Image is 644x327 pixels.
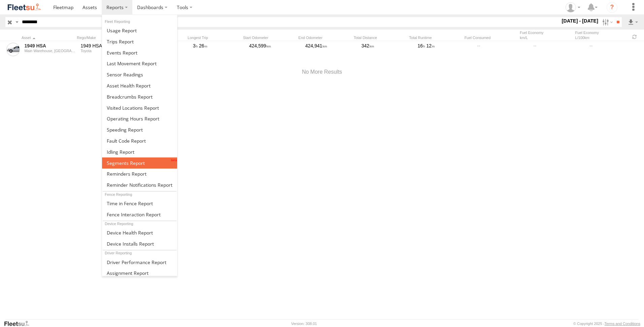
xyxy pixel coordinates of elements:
span: 26 [199,43,207,48]
div: Hussain Daffa [563,2,583,12]
div: L/100km [575,35,628,40]
a: Terms and Conditions [605,322,640,326]
div: Longest Trip [188,35,240,40]
div: Main Warehouse, [GEOGRAPHIC_DATA] [24,49,76,53]
a: Visited Locations Report [102,102,177,113]
a: Visit our Website [4,320,35,327]
span: 16 [418,43,425,48]
div: Fuel Consumed [464,35,517,40]
div: Click to Sort [22,35,74,40]
div: 342 [360,42,414,57]
a: Fence Interaction Report [102,209,177,220]
a: Fleet Speed Report [102,124,177,135]
a: Last Movement Report [102,58,177,69]
span: Refresh [631,34,639,40]
div: Fuel Economy [575,30,628,40]
a: Device Installs Report [102,238,177,249]
label: [DATE] - [DATE] [560,17,600,25]
div: 424,941 [304,42,358,57]
div: 424,599 [248,42,302,57]
a: Breadcrumbs Report [102,91,177,102]
a: Assignment Report [102,267,177,279]
div: km/L [520,35,572,40]
div: Start Odometer [243,35,295,40]
a: Reminders Report [102,169,177,180]
a: Trips Report [102,36,177,47]
a: Asset Operating Hours Report [102,113,177,124]
a: Sensor Readings [102,69,177,80]
div: Toyota [80,49,132,53]
div: Rego/Make [77,35,129,40]
div: End Odometer [298,35,351,40]
img: fleetsu-logo-horizontal.svg [7,3,42,12]
a: 1949 HSA [24,43,76,49]
a: Usage Report [102,25,177,36]
a: Time in Fences Report [102,198,177,209]
a: Service Reminder Notifications Report [102,179,177,190]
a: Driver Performance Report [102,257,177,268]
a: Device Health Report [102,227,177,238]
a: Full Events Report [102,47,177,58]
div: Total Distance [354,35,406,40]
i: ? [607,2,617,13]
div: Version: 308.01 [291,322,317,326]
label: Search Filter Options [600,17,614,27]
a: View Asset Details [6,43,20,56]
a: Idling Report [102,146,177,157]
label: Search Query [14,17,20,27]
div: 1949 HSA [80,43,132,49]
a: Segments Report [102,157,177,169]
span: 12 [426,43,435,48]
div: Fuel Economy [520,30,572,40]
a: Asset Health Report [102,80,177,91]
div: © Copyright 2025 - [573,322,640,326]
span: 3 [193,43,198,48]
div: Total Runtime [409,35,462,40]
label: Export results as... [627,17,639,27]
a: Fault Code Report [102,135,177,146]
